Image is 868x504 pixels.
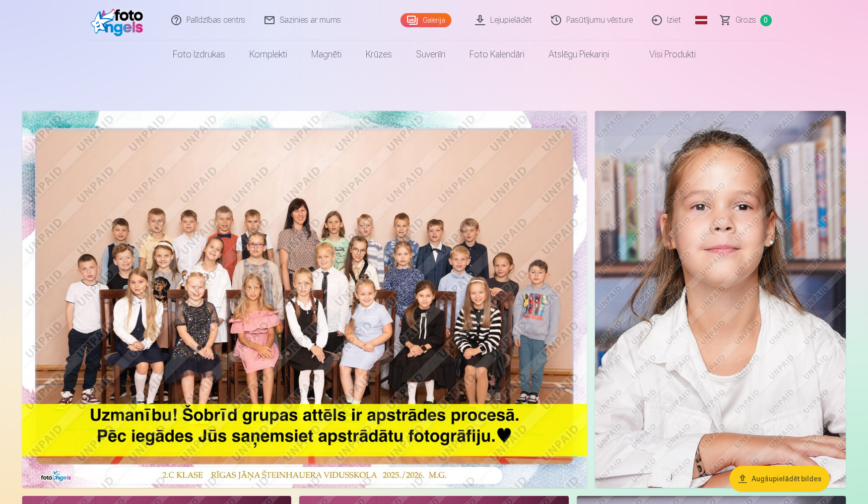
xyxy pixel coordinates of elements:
[299,40,354,69] a: Magnēti
[729,466,830,492] button: Augšupielādēt bildes
[354,40,404,69] a: Krūzes
[760,15,772,26] span: 0
[237,40,299,69] a: Komplekti
[91,4,149,36] img: /fa1
[404,40,457,69] a: Suvenīri
[161,40,237,69] a: Foto izdrukas
[736,14,756,26] span: Grozs
[537,40,621,69] a: Atslēgu piekariņi
[457,40,537,69] a: Foto kalendāri
[400,13,451,27] a: Galerija
[621,40,708,69] a: Visi produkti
